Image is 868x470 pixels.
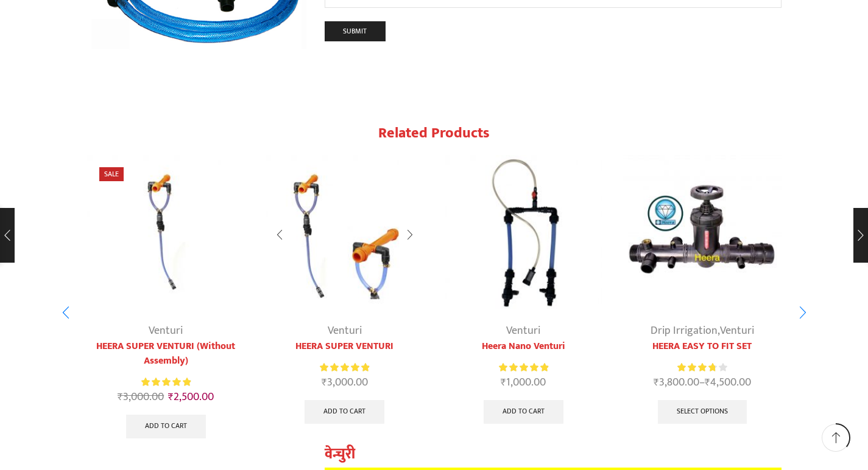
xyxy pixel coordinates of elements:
[258,149,431,431] div: 2 / 5
[654,373,699,392] bdi: 3,800.00
[437,149,610,431] div: 3 / 5
[266,155,424,313] img: Heera Super Venturi
[651,322,718,340] a: Drip Irrigation
[322,373,368,392] bdi: 3,000.00
[499,361,548,374] span: Rated out of 5
[501,373,506,392] span: ₹
[445,155,603,313] img: Heera Nano Venturi
[445,339,603,354] a: Heera Nano Venturi
[80,149,253,446] div: 1 / 5
[616,149,789,431] div: 4 / 5
[484,400,563,424] a: Add to cart: “Heera Nano Venturi”
[141,376,191,389] span: Rated out of 5
[118,388,164,406] bdi: 3,000.00
[705,373,710,392] span: ₹
[325,21,386,41] input: Submit
[266,339,424,354] a: HEERA SUPER VENTURI
[149,322,183,340] a: Venturi
[328,322,362,340] a: Venturi
[87,339,245,368] a: HEERA SUPER VENTURI (Without Assembly)
[322,373,327,392] span: ₹
[705,373,751,392] bdi: 4,500.00
[118,388,123,406] span: ₹
[126,415,206,439] a: Add to cart: “HEERA SUPER VENTURI (Without Assembly)”
[623,339,782,354] a: HEERA EASY TO FIT SET
[378,121,490,145] span: Related products
[499,361,548,374] div: Rated 5.00 out of 5
[87,155,245,313] img: Heera Super Venturi
[325,446,782,463] h1: वेन्चुरी
[320,361,369,374] span: Rated out of 5
[788,297,818,328] div: Next slide
[623,155,782,313] img: Heera Easy To Fit Set
[141,376,191,389] div: Rated 5.00 out of 5
[658,400,747,424] a: Select options for “HEERA EASY TO FIT SET”
[168,388,174,406] span: ₹
[168,388,214,406] bdi: 2,500.00
[654,373,659,392] span: ₹
[320,361,369,374] div: Rated 5.00 out of 5
[720,322,754,340] a: Venturi
[623,323,782,339] div: ,
[506,322,540,340] a: Venturi
[501,373,546,392] bdi: 1,000.00
[677,361,715,374] span: Rated out of 5
[305,400,384,424] a: Add to cart: “HEERA SUPER VENTURI”
[623,375,782,391] span: –
[99,167,124,181] span: Sale
[677,361,727,374] div: Rated 3.83 out of 5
